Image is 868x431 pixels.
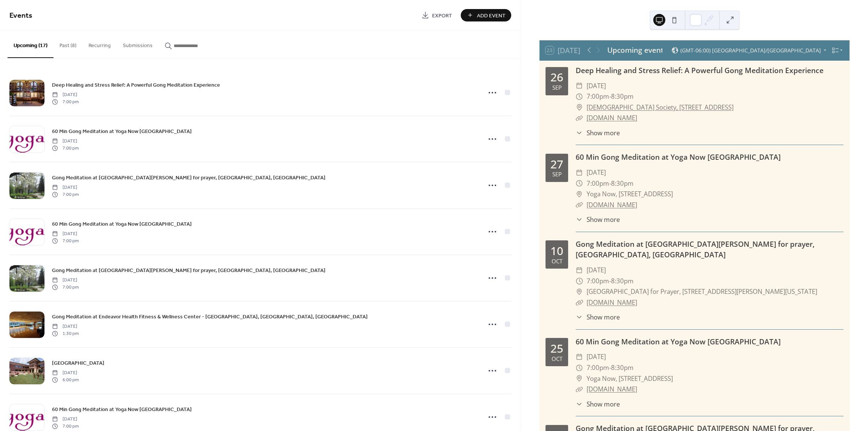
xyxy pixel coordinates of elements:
[52,231,79,237] span: [DATE]
[576,102,583,113] div: ​
[587,102,734,113] a: [DEMOGRAPHIC_DATA] Society, [STREET_ADDRESS]
[52,267,325,275] span: Gong Meditation at [GEOGRAPHIC_DATA][PERSON_NAME] for prayer, [GEOGRAPHIC_DATA], [GEOGRAPHIC_DATA]
[52,313,368,321] span: Gong Meditation at Endeavor Health Fitness & Wellness Center - [GEOGRAPHIC_DATA], [GEOGRAPHIC_DAT...
[52,359,104,367] span: [GEOGRAPHIC_DATA]
[52,330,79,337] span: 1:30 pm
[52,145,79,151] span: 7:00 pm
[52,423,79,429] span: 7:00 pm
[609,91,611,102] span: -
[550,159,563,170] div: 27
[576,265,583,276] div: ​
[52,81,220,89] span: Deep Healing and Stress Relief: A Powerful Gong Meditation Experience
[587,399,620,409] span: Show more
[8,31,53,58] button: Upcoming (17)
[576,152,781,162] a: 60 Min Gong Meditation at Yoga Now [GEOGRAPHIC_DATA]
[52,284,79,290] span: 7:00 pm
[52,220,192,228] span: 60 Min Gong Meditation at Yoga Now [GEOGRAPHIC_DATA]
[587,189,673,200] span: Yoga Now, [STREET_ADDRESS]
[587,113,637,122] a: [DOMAIN_NAME]
[611,91,634,102] span: 8:30pm
[52,405,192,414] a: 60 Min Gong Meditation at Yoga Now [GEOGRAPHIC_DATA]
[52,92,79,98] span: [DATE]
[52,359,104,367] a: [GEOGRAPHIC_DATA]
[576,399,620,409] button: ​Show more
[52,416,79,423] span: [DATE]
[587,286,817,297] span: [GEOGRAPHIC_DATA] for Prayer, [STREET_ADDRESS][PERSON_NAME][US_STATE]
[52,173,325,182] a: Gong Meditation at [GEOGRAPHIC_DATA][PERSON_NAME] for prayer, [GEOGRAPHIC_DATA], [GEOGRAPHIC_DATA]
[587,178,609,189] span: 7:00pm
[587,91,609,102] span: 7:00pm
[576,362,583,373] div: ​
[576,384,583,395] div: ​
[576,399,583,409] div: ​
[576,336,781,347] a: 60 Min Gong Meditation at Yoga Now [GEOGRAPHIC_DATA]
[52,174,325,182] span: Gong Meditation at [GEOGRAPHIC_DATA][PERSON_NAME] for prayer, [GEOGRAPHIC_DATA], [GEOGRAPHIC_DATA]
[550,343,563,354] div: 25
[52,81,220,89] a: Deep Healing and Stress Relief: A Powerful Gong Meditation Experience
[587,276,609,287] span: 7:00pm
[576,128,583,138] div: ​
[576,167,583,178] div: ​
[609,362,611,373] span: -
[52,312,368,321] a: Gong Meditation at Endeavor Health Fitness & Wellness Center - [GEOGRAPHIC_DATA], [GEOGRAPHIC_DAT...
[576,113,583,124] div: ​
[550,72,563,83] div: 26
[587,385,637,393] a: [DOMAIN_NAME]
[550,245,563,257] div: 10
[587,200,637,209] a: [DOMAIN_NAME]
[609,178,611,189] span: -
[52,323,79,330] span: [DATE]
[52,370,79,376] span: [DATE]
[587,362,609,373] span: 7:00pm
[576,65,824,75] a: Deep Healing and Stress Relief: A Powerful Gong Meditation Experience
[552,356,562,362] div: Oct
[52,127,192,136] a: 60 Min Gong Meditation at Yoga Now [GEOGRAPHIC_DATA]
[83,31,117,57] button: Recurring
[52,220,192,228] a: 60 Min Gong Meditation at Yoga Now [GEOGRAPHIC_DATA]
[587,373,673,384] span: Yoga Now, [STREET_ADDRESS]
[52,277,79,284] span: [DATE]
[52,138,79,145] span: [DATE]
[9,8,32,23] span: Events
[587,128,620,138] span: Show more
[587,265,606,276] span: [DATE]
[576,373,583,384] div: ​
[552,258,562,264] div: Oct
[576,352,583,362] div: ​
[117,31,159,57] button: Submissions
[461,9,511,21] button: Add Event
[576,189,583,200] div: ​
[576,312,620,322] button: ​Show more
[611,178,634,189] span: 8:30pm
[52,184,79,191] span: [DATE]
[576,239,815,260] a: Gong Meditation at [GEOGRAPHIC_DATA][PERSON_NAME] for prayer, [GEOGRAPHIC_DATA], [GEOGRAPHIC_DATA]
[587,352,606,362] span: [DATE]
[52,98,79,105] span: 7:00 pm
[576,312,583,322] div: ​
[53,31,83,57] button: Past (8)
[587,312,620,322] span: Show more
[576,297,583,308] div: ​
[576,128,620,138] button: ​Show more
[576,276,583,287] div: ​
[477,12,506,20] span: Add Event
[416,9,458,21] a: Export
[576,286,583,297] div: ​
[576,178,583,189] div: ​
[52,266,325,275] a: Gong Meditation at [GEOGRAPHIC_DATA][PERSON_NAME] for prayer, [GEOGRAPHIC_DATA], [GEOGRAPHIC_DATA]
[552,171,562,177] div: Sep
[576,200,583,211] div: ​
[52,128,192,136] span: 60 Min Gong Meditation at Yoga Now [GEOGRAPHIC_DATA]
[587,215,620,224] span: Show more
[609,276,611,287] span: -
[52,376,79,383] span: 6:00 pm
[587,81,606,92] span: [DATE]
[432,12,452,20] span: Export
[576,215,583,224] div: ​
[576,81,583,92] div: ​
[552,85,562,90] div: Sep
[52,237,79,244] span: 7:00 pm
[607,45,662,56] div: Upcoming events
[52,191,79,198] span: 7:00 pm
[587,298,637,307] a: [DOMAIN_NAME]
